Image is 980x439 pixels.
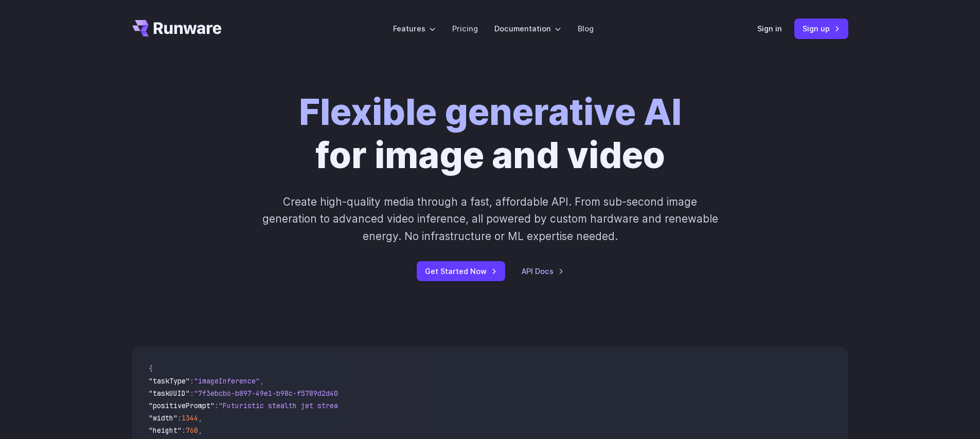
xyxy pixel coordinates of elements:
[417,261,505,281] a: Get Started Now
[452,23,478,34] a: Pricing
[149,426,182,435] span: "height"
[190,376,194,386] span: :
[149,376,190,386] span: "taskType"
[522,265,564,277] a: API Docs
[494,23,561,34] label: Documentation
[215,401,219,410] span: :
[190,389,194,398] span: :
[149,389,190,398] span: "taskUUID"
[299,90,682,134] strong: Flexible generative AI
[794,19,848,39] a: Sign up
[182,426,186,435] span: :
[182,413,198,423] span: 1344
[177,413,182,423] span: :
[149,413,177,423] span: "width"
[132,20,222,36] a: Go to /
[149,401,215,410] span: "positivePrompt"
[261,193,719,245] p: Create high-quality media through a fast, affordable API. From sub-second image generation to adv...
[149,364,153,373] span: {
[198,413,202,423] span: ,
[393,23,436,34] label: Features
[219,401,593,410] span: "Futuristic stealth jet streaking through a neon-lit cityscape with glowing purple exhaust"
[299,90,682,177] h1: for image and video
[757,23,782,34] a: Sign in
[194,376,260,386] span: "imageInference"
[578,23,594,34] a: Blog
[198,426,202,435] span: ,
[260,376,264,386] span: ,
[186,426,198,435] span: 768
[194,389,350,398] span: "7f3ebcb6-b897-49e1-b98c-f5789d2d40d7"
